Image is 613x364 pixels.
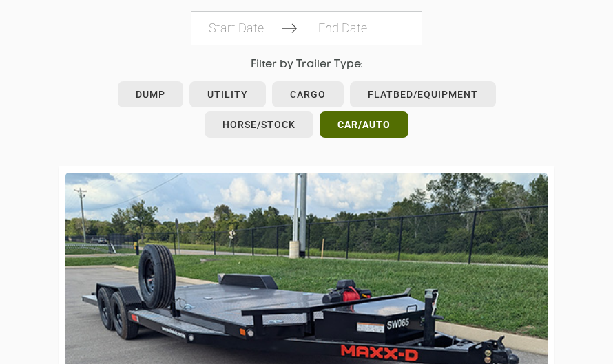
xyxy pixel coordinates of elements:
a: Car/Auto [320,111,408,138]
h4: Filter by Trailer Type: [59,59,554,71]
a: Flatbed/Equipment [350,81,496,107]
a: Dump [118,81,183,107]
a: Utility [189,81,266,107]
a: Cargo [272,81,344,107]
a: Horse/Stock [205,111,313,138]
